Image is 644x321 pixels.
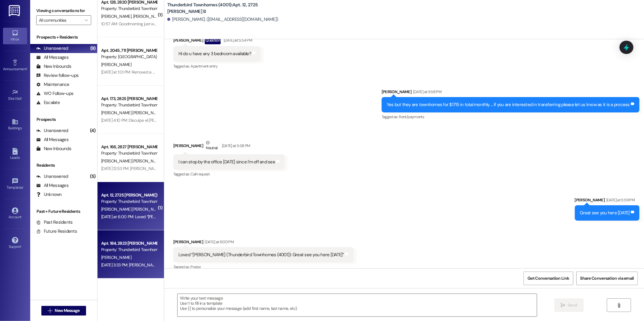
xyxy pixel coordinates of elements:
[30,208,97,215] div: Past + Future Residents
[3,206,27,222] a: Account
[580,210,630,216] div: Great see you here [DATE]
[173,239,354,247] div: [PERSON_NAME]
[173,263,354,271] div: Tagged as:
[191,264,201,269] span: Praise
[36,81,69,88] div: Maintenance
[101,262,166,268] div: [DATE] 3:33 PM: [PERSON_NAME]! 😊
[36,72,78,79] div: Review follow-ups
[22,96,23,100] span: •
[101,166,336,171] div: [DATE] 12:53 PM: [PERSON_NAME]. Muchisimas gracias. Ya gestionamos la instalacion para este proxi...
[101,198,157,205] div: Property: Thunderbird Townhomes (4001)
[173,140,285,154] div: [PERSON_NAME]
[101,96,157,102] div: Apt. 173, 2825 [PERSON_NAME]
[101,14,133,19] span: [PERSON_NAME]
[23,184,24,189] span: •
[101,158,164,164] span: [PERSON_NAME] [PERSON_NAME]
[36,99,60,106] div: Escalate
[85,18,88,23] i: 
[568,302,577,308] span: Send
[167,16,278,23] div: [PERSON_NAME]. ([EMAIL_ADDRESS][DOMAIN_NAME])
[580,275,634,282] span: Share Conversation via email
[412,89,441,95] div: [DATE] at 5:58 PM
[101,247,157,253] div: Property: Thunderbird Townhomes (4001)
[36,90,73,97] div: WO Follow-ups
[387,102,630,108] div: Yes but they are townhomes for $1715 in total monthly ... if you are interested in transferring p...
[527,275,569,282] span: Get Conversation Link
[30,116,97,123] div: Prospects
[605,197,635,203] div: [DATE] at 5:59 PM
[191,64,218,69] span: Apartment entry
[101,69,457,75] div: [DATE] at 1:01 PM: Removed a heart from “ ([GEOGRAPHIC_DATA] (4027)): Good morning, I was inform ...
[101,144,157,150] div: Apt. 166, 2827 [PERSON_NAME]
[36,45,68,52] div: Unanswered
[36,191,62,198] div: Unknown
[48,308,52,313] i: 
[3,176,27,192] a: Templates •
[89,44,97,53] div: (9)
[382,89,639,97] div: [PERSON_NAME]
[3,117,27,133] a: Buildings
[30,34,97,40] div: Prospects + Residents
[36,228,77,234] div: Future Residents
[55,307,79,314] span: New Message
[173,62,261,71] div: Tagged as:
[399,114,425,119] span: Rent/payments
[101,47,157,54] div: Apt. 2045, 711 [PERSON_NAME] F
[617,303,621,308] i: 
[3,235,27,251] a: Support
[575,197,639,205] div: [PERSON_NAME]
[88,172,97,181] div: (5)
[101,21,303,27] div: 10:57 AM: Goodmorning just wanted to make sure you received my text last night, we wish to do the...
[524,272,573,285] button: Get Conversation Link
[101,206,162,212] span: [PERSON_NAME] [PERSON_NAME]
[101,102,157,108] div: Property: Thunderbird Townhomes (4001)
[101,118,352,123] div: [DATE] 4:10 PM: Disculpe el [PERSON_NAME] acondicionado no está enfriando me lo puede checar maña...
[561,303,565,308] i: 
[39,15,82,25] input: All communities
[554,298,584,312] button: Send
[101,240,157,247] div: Apt. 184, 2823 [PERSON_NAME]
[36,127,68,134] div: Unanswered
[3,146,27,162] a: Leads
[3,28,27,44] a: Inbox
[88,126,97,135] div: (4)
[36,137,69,143] div: All Messages
[101,5,157,12] div: Property: Thunderbird Townhomes (4001)
[36,182,69,189] div: All Messages
[41,306,86,316] button: New Message
[203,239,234,245] div: [DATE] at 6:00 PM
[30,162,97,168] div: Residents
[173,170,285,178] div: Tagged as:
[36,173,68,180] div: Unanswered
[101,62,131,67] span: [PERSON_NAME]
[173,36,261,46] div: [PERSON_NAME]
[178,252,344,258] div: Loved “[PERSON_NAME] (Thunderbird Townhomes (4001)): Great see you here [DATE]”
[191,172,210,177] span: Call request
[101,192,157,198] div: Apt. 12, 2725 [PERSON_NAME] B
[178,159,275,165] div: I can stop by the office [DATE] since I'm off and see
[9,5,21,16] img: ResiDesk Logo
[178,51,251,57] div: Hi do u have any 3 bedroom available?
[36,6,91,15] label: Viewing conversations for
[576,272,638,285] button: Share Conversation via email
[382,112,639,121] div: Tagged as:
[27,66,28,70] span: •
[101,54,157,60] div: Property: [GEOGRAPHIC_DATA] (4027)
[220,143,250,149] div: [DATE] at 5:58 PM
[36,146,71,152] div: New Inbounds
[167,2,288,15] b: Thunderbird Townhomes (4001): Apt. 12, 2725 [PERSON_NAME] B
[36,63,71,70] div: New Inbounds
[133,14,163,19] span: [PERSON_NAME]
[36,54,69,61] div: All Messages
[101,255,131,260] span: [PERSON_NAME]
[101,214,287,219] div: [DATE] at 6:00 PM: Loved “[PERSON_NAME] (Thunderbird Townhomes (4001)): Great see you here [DATE]”
[3,87,27,103] a: Site Visit •
[36,219,73,225] div: Past Residents
[222,37,252,43] div: [DATE] at 5:54 PM
[205,36,221,44] div: Question
[101,150,157,156] div: Property: Thunderbird Townhomes (4001)
[205,140,219,152] div: Neutral
[101,110,162,115] span: [PERSON_NAME] [PERSON_NAME]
